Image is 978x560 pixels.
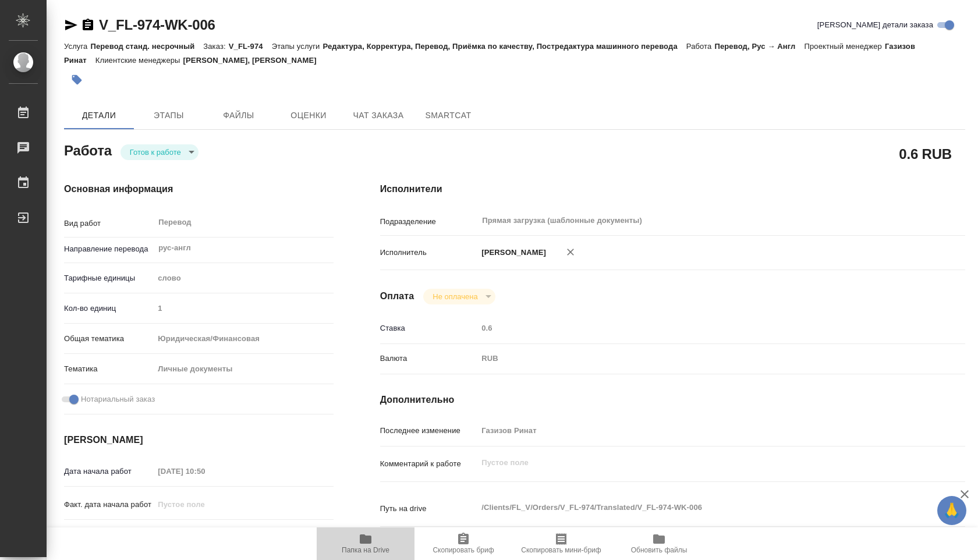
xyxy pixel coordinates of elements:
[512,527,610,560] button: Скопировать мини-бриф
[64,139,112,160] h2: Работа
[64,363,154,375] p: Тематика
[64,272,154,284] p: Тарифные единицы
[477,498,916,518] textarea: /Clients/FL_V/Orders/V_FL-974/Translated/V_FL-974-WK-006
[420,108,476,123] span: SmartCat
[942,498,962,523] span: 🙏
[81,18,95,32] button: Скопировать ссылку
[804,42,884,51] p: Проектный менеджер
[64,303,154,314] p: Кол-во единиц
[183,56,325,65] p: [PERSON_NAME], [PERSON_NAME]
[477,349,916,368] div: RUB
[64,333,154,345] p: Общая тематика
[211,108,267,123] span: Файлы
[610,527,708,560] button: Обновить файлы
[317,527,414,560] button: Папка на Drive
[686,42,715,51] p: Работа
[141,108,197,123] span: Этапы
[121,144,199,160] div: Готов к работе
[477,247,546,258] p: [PERSON_NAME]
[64,466,154,477] p: Дата начала работ
[64,182,334,196] h4: Основная информация
[81,394,155,405] span: Нотариальный заказ
[380,503,478,515] p: Путь на drive
[521,546,601,554] span: Скопировать мини-бриф
[229,42,272,51] p: V_FL-974
[558,239,583,265] button: Удалить исполнителя
[64,218,154,229] p: Вид работ
[154,300,333,317] input: Пустое поле
[154,329,333,349] div: Юридическая/Финансовая
[380,458,478,470] p: Комментарий к работе
[154,359,333,379] div: Личные документы
[95,56,183,65] p: Клиентские менеджеры
[433,546,494,554] span: Скопировать бриф
[126,147,185,157] button: Готов к работе
[380,247,478,258] p: Исполнитель
[380,393,965,407] h4: Дополнительно
[414,527,512,560] button: Скопировать бриф
[281,108,336,123] span: Оценки
[154,526,256,543] input: Пустое поле
[380,216,478,228] p: Подразделение
[380,425,478,437] p: Последнее изменение
[899,144,952,164] h2: 0.6 RUB
[380,182,965,196] h4: Исполнители
[380,353,478,364] p: Валюта
[99,17,215,33] a: V_FL-974-WK-006
[64,18,78,32] button: Скопировать ссылку для ЯМессенджера
[154,268,333,288] div: слово
[429,292,481,302] button: Не оплачена
[380,322,478,334] p: Ставка
[714,42,804,51] p: Перевод, Рус → Англ
[477,320,916,336] input: Пустое поле
[64,42,90,51] p: Услуга
[423,289,495,304] div: Готов к работе
[64,243,154,255] p: Направление перевода
[90,42,203,51] p: Перевод станд. несрочный
[154,463,256,480] input: Пустое поле
[64,67,90,93] button: Добавить тэг
[477,422,916,439] input: Пустое поле
[203,42,228,51] p: Заказ:
[323,42,686,51] p: Редактура, Корректура, Перевод, Приёмка по качеству, Постредактура машинного перевода
[817,19,933,31] span: [PERSON_NAME] детали заказа
[342,546,389,554] span: Папка на Drive
[380,289,414,303] h4: Оплата
[937,496,966,525] button: 🙏
[71,108,127,123] span: Детали
[64,499,154,511] p: Факт. дата начала работ
[350,108,406,123] span: Чат заказа
[272,42,323,51] p: Этапы услуги
[631,546,688,554] span: Обновить файлы
[64,433,334,447] h4: [PERSON_NAME]
[154,496,256,513] input: Пустое поле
